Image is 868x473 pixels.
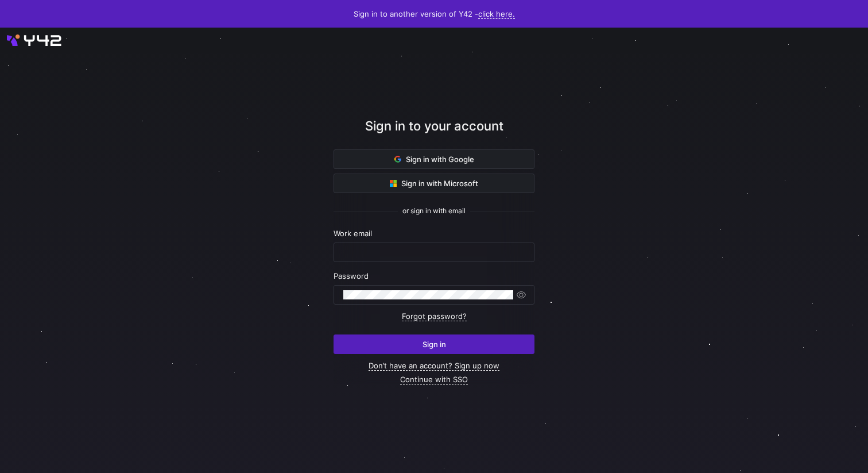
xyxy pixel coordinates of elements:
[402,207,466,215] span: or sign in with email
[394,155,474,164] span: Sign in with Google
[369,361,499,371] a: Don’t have an account? Sign up now
[334,117,534,149] div: Sign in to your account
[334,149,534,169] button: Sign in with Google
[334,334,534,354] button: Sign in
[390,179,478,188] span: Sign in with Microsoft
[400,375,468,384] a: Continue with SSO
[334,229,372,238] span: Work email
[423,340,446,349] span: Sign in
[402,312,467,321] a: Forgot password?
[478,9,515,19] a: click here.
[334,174,534,193] button: Sign in with Microsoft
[334,271,369,280] span: Password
